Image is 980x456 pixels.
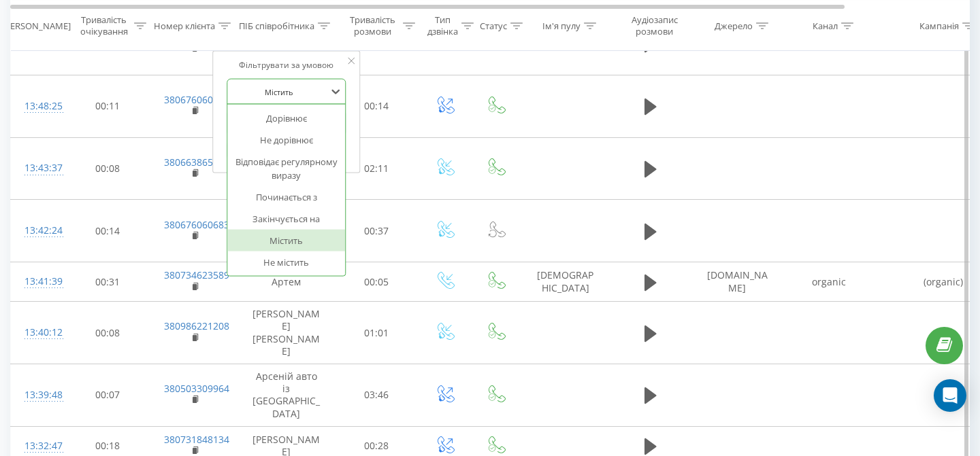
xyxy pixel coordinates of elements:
[24,319,52,346] div: 13:40:12
[24,155,52,181] div: 13:43:37
[65,200,150,262] td: 00:14
[227,251,346,273] div: Не містить
[65,137,150,200] td: 00:08
[227,230,346,251] div: Містить
[334,262,419,302] td: 00:05
[334,200,419,262] td: 00:37
[334,302,419,364] td: 01:01
[24,93,52,120] div: 13:48:25
[239,262,334,302] td: Артем
[77,14,131,37] div: Тривалість очікування
[919,20,959,31] div: Кампанія
[24,382,52,408] div: 13:39:48
[346,14,399,37] div: Тривалість розмови
[164,268,229,281] a: 380734623589
[480,20,507,31] div: Статус
[24,268,52,295] div: 13:41:39
[427,14,458,37] div: Тип дзвінка
[334,364,419,427] td: 03:46
[154,20,215,31] div: Номер клієнта
[164,218,229,231] a: 380676060683
[227,129,346,151] div: Не дорівнює
[164,382,229,395] a: 380503309964
[934,379,966,412] div: Open Intercom Messenger
[227,151,346,186] div: Відповідає регулярному виразу
[813,20,838,31] div: Канал
[239,364,334,427] td: Арсеній авто із [GEOGRAPHIC_DATA]
[227,107,346,129] div: Дорівнює
[334,75,419,137] td: 00:14
[227,208,346,230] div: Закінчується на
[164,156,229,169] a: 380663865447
[164,433,229,446] a: 380731848134
[542,20,581,31] div: Ім'я пулу
[239,302,334,364] td: [PERSON_NAME] [PERSON_NAME]
[691,262,783,302] td: [DOMAIN_NAME]
[783,262,875,302] td: organic
[239,20,314,31] div: ПІБ співробітника
[65,302,150,364] td: 00:08
[2,20,71,31] div: [PERSON_NAME]
[521,262,610,302] td: [DEMOGRAPHIC_DATA]
[164,319,229,332] a: 380986221208
[715,20,753,31] div: Джерело
[164,93,229,106] a: 380676060683
[65,262,150,302] td: 00:31
[65,75,150,137] td: 00:11
[334,137,419,200] td: 02:11
[65,364,150,427] td: 00:07
[24,217,52,244] div: 13:42:24
[227,58,346,72] div: Фільтрувати за умовою
[227,186,346,208] div: Починається з
[621,14,687,37] div: Аудіозапис розмови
